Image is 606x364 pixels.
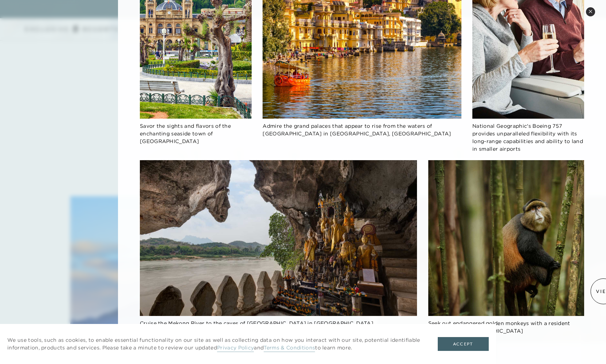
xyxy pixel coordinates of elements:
[217,344,254,352] a: Privacy Policy
[7,336,423,352] p: We use tools, such as cookies, to enable essential functionality on our site as well as collectin...
[140,123,231,145] span: Savor the sights and flavors of the enchanting seaside town of [GEOGRAPHIC_DATA]
[264,344,315,352] a: Terms & Conditions
[472,123,583,152] span: National Geographic's Boeing 757 provides unparalleled flexibility with its long-range capabiliti...
[263,123,451,137] span: Admire the grand palaces that appear to rise from the waters of [GEOGRAPHIC_DATA] in [GEOGRAPHIC_...
[428,320,570,334] span: Seek out endangered golden monkeys with a resident biologist in [DEMOGRAPHIC_DATA]
[140,320,373,327] span: Cruise the Mekong River to the caves of [GEOGRAPHIC_DATA] in [GEOGRAPHIC_DATA]
[438,337,489,351] button: Accept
